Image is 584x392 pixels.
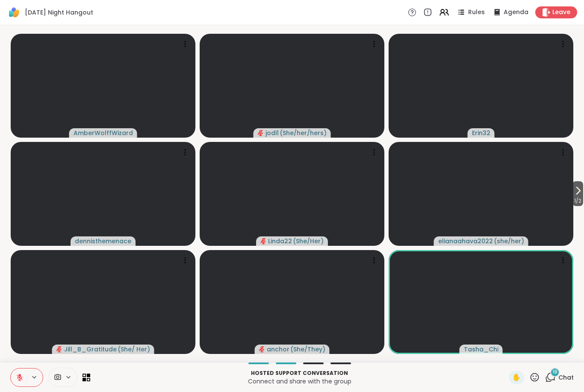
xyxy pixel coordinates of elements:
[265,129,279,137] span: jodi1
[95,369,504,377] p: Hosted support conversation
[25,8,93,17] span: [DATE] Night Hangout
[64,345,117,354] span: Jill_B_Gratitude
[74,129,133,137] span: AmberWolffWizard
[472,129,490,137] span: Erin32
[552,8,570,17] span: Leave
[56,346,62,352] span: audio-muted
[7,5,21,20] img: ShareWell Logomark
[267,345,289,354] span: anchor
[552,368,557,376] span: 18
[293,237,324,245] span: ( She/Her )
[464,345,498,354] span: Tasha_Chi
[558,373,574,382] span: Chat
[494,237,524,245] span: ( she/her )
[572,196,583,206] span: 1 / 2
[280,129,327,137] span: ( She/her/hers )
[260,238,266,244] span: audio-muted
[512,372,521,383] span: ✋
[572,181,583,206] button: 1/2
[468,8,485,17] span: Rules
[504,8,528,17] span: Agenda
[438,237,493,245] span: elianaahava2022
[268,237,292,245] span: Linda22
[259,346,265,352] span: audio-muted
[290,345,325,354] span: ( She/They )
[75,237,131,245] span: dennisthemenace
[118,345,150,354] span: ( She/ Her )
[258,130,264,136] span: audio-muted
[95,377,504,386] p: Connect and share with the group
